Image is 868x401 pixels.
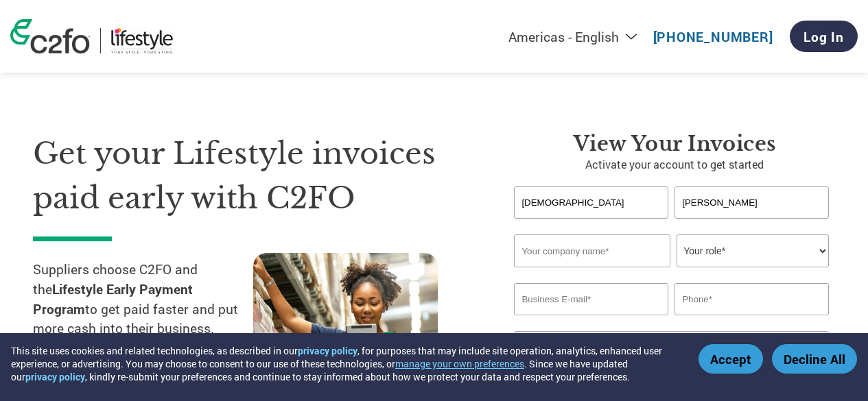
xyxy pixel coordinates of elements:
[790,21,858,52] a: Log In
[10,19,90,53] img: c2fo logo
[111,28,174,53] img: Lifestyle
[772,344,857,374] button: Decline All
[675,220,828,229] div: Invalid last name or last name is too long
[298,344,357,357] a: privacy policy
[25,370,85,383] a: privacy policy
[653,28,773,45] a: [PHONE_NUMBER]
[699,344,763,374] button: Accept
[675,283,828,315] input: Phone*
[514,186,668,219] input: First Name*
[514,234,670,267] input: Your company name*
[675,186,828,219] input: Last Name*
[514,317,668,326] div: Inavlid Email Address
[514,283,668,315] input: Invalid Email format
[253,253,438,388] img: supply chain worker
[33,132,473,220] h1: Get your Lifestyle invoices paid early with C2FO
[514,220,668,229] div: Invalid first name or first name is too long
[33,260,253,398] p: Suppliers choose C2FO and the to get paid faster and put more cash into their business. You selec...
[514,132,835,156] h3: View Your Invoices
[395,357,524,370] button: manage your own preferences
[675,317,828,326] div: Inavlid Phone Number
[677,234,828,267] select: Title/Role
[514,269,828,278] div: Invalid company name or company name is too long
[33,280,193,317] strong: Lifestyle Early Payment Program
[11,344,679,383] div: This site uses cookies and related technologies, as described in our , for purposes that may incl...
[514,156,835,173] p: Activate your account to get started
